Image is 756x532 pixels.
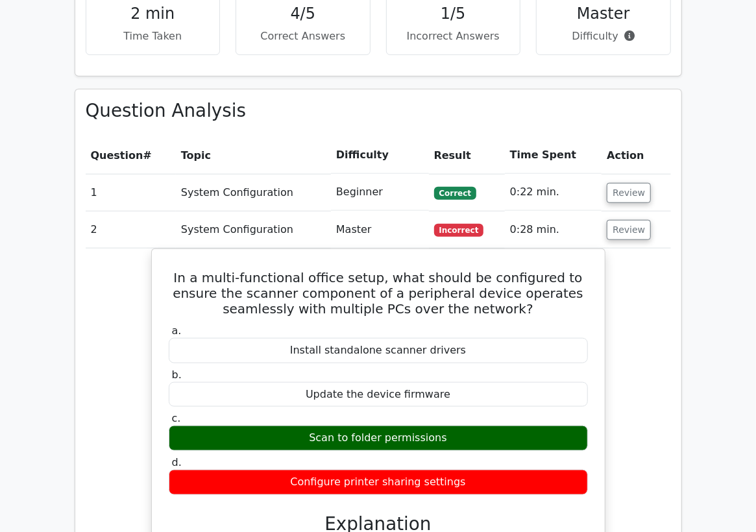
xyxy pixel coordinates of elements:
p: Incorrect Answers [397,29,510,44]
span: Question [91,149,143,162]
p: Correct Answers [247,29,360,44]
p: Time Taken [97,29,210,44]
span: Correct [434,187,476,200]
h5: In a multi-functional office setup, what should be configured to ensure the scanner component of ... [167,270,589,317]
div: Install standalone scanner drivers [169,338,588,363]
td: 0:22 min. [505,174,602,211]
th: Difficulty [331,137,429,174]
div: Configure printer sharing settings [169,470,588,495]
h4: 1/5 [397,5,510,23]
td: 2 [86,212,176,248]
div: Scan to folder permissions [169,426,588,451]
p: Difficulty [547,29,660,44]
button: Review [607,183,651,203]
th: Result [429,137,505,174]
th: Time Spent [505,137,602,174]
th: # [86,137,176,174]
td: Beginner [331,174,429,211]
span: a. [172,324,182,337]
td: System Configuration [176,174,331,211]
td: 1 [86,174,176,211]
span: c. [172,412,181,424]
h4: Master [547,5,660,23]
h3: Question Analysis [86,100,671,121]
span: d. [172,456,182,468]
span: Incorrect [434,224,484,237]
h4: 4/5 [247,5,360,23]
button: Review [607,220,651,240]
th: Topic [176,137,331,174]
div: Update the device firmware [169,382,588,407]
td: Master [331,212,429,248]
span: b. [172,369,182,381]
td: 0:28 min. [505,212,602,248]
h4: 2 min [97,5,210,23]
td: System Configuration [176,212,331,248]
th: Action [602,137,670,174]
